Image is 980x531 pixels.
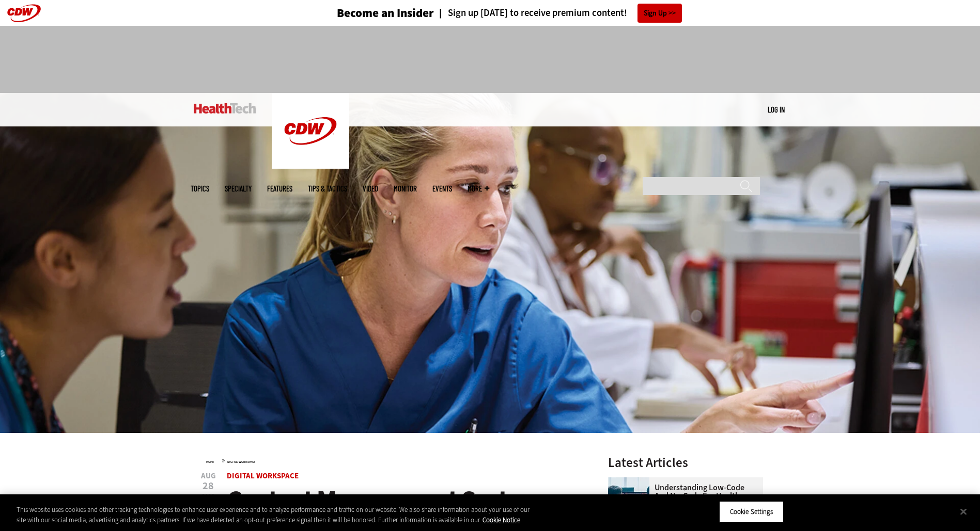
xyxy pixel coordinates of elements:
[201,472,216,480] span: Aug
[434,8,627,18] a: Sign up [DATE] to receive premium content!
[608,456,763,469] h3: Latest Articles
[298,7,434,19] a: Become an Insider
[272,93,349,169] img: Home
[719,501,784,523] button: Cookie Settings
[201,481,216,491] span: 28
[194,103,256,114] img: Home
[267,185,292,192] a: Features
[363,185,378,192] a: Video
[272,161,349,172] a: CDW
[308,185,347,192] a: Tips & Tactics
[227,460,255,464] a: Digital Workspace
[952,500,975,523] button: Close
[432,185,452,192] a: Events
[206,456,581,464] div: »
[206,460,214,464] a: Home
[468,185,489,192] span: More
[225,185,252,192] span: Specialty
[637,4,682,23] a: Sign Up
[17,505,539,525] div: This website uses cookies and other tracking technologies to enhance user experience and to analy...
[227,471,299,481] a: Digital Workspace
[608,477,655,486] a: Coworkers coding
[337,7,434,19] h3: Become an Insider
[768,105,785,114] a: Log in
[394,185,417,192] a: MonITor
[202,492,214,500] span: 2025
[483,516,520,524] a: More information about your privacy
[608,477,649,519] img: Coworkers coding
[608,484,757,500] a: Understanding Low-Code and No-Code for Healthcare
[768,104,785,115] div: User menu
[191,185,209,192] span: Topics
